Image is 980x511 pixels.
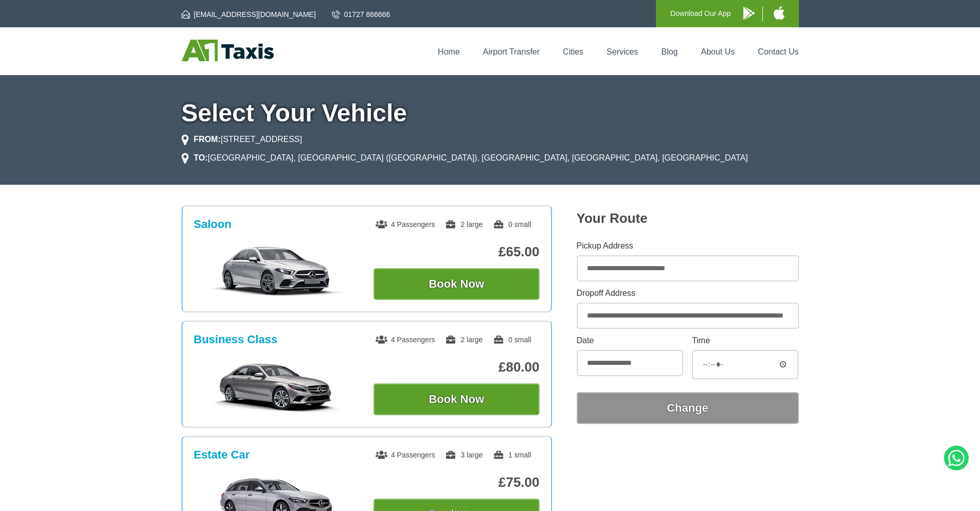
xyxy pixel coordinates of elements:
[445,336,483,344] span: 2 large
[194,218,231,231] h3: Saloon
[743,7,755,20] img: A1 Taxis Android App
[194,333,278,346] h3: Business Class
[373,268,540,300] button: Book Now
[563,47,583,56] a: Cities
[577,242,799,250] label: Pickup Address
[774,6,785,20] img: A1 Taxis iPhone App
[376,451,435,459] span: 4 Passengers
[373,474,540,490] p: £75.00
[199,245,354,297] img: Saloon
[661,47,678,56] a: Blog
[194,153,208,162] strong: TO:
[577,210,799,226] h2: Your Route
[483,47,540,56] a: Airport Transfer
[194,448,250,462] h3: Estate Car
[493,451,531,459] span: 1 small
[577,289,799,297] label: Dropoff Address
[182,152,748,164] li: [GEOGRAPHIC_DATA], [GEOGRAPHIC_DATA] ([GEOGRAPHIC_DATA]), [GEOGRAPHIC_DATA], [GEOGRAPHIC_DATA], [...
[607,47,638,56] a: Services
[376,336,435,344] span: 4 Passengers
[182,9,316,20] a: [EMAIL_ADDRESS][DOMAIN_NAME]
[577,337,683,345] label: Date
[438,47,460,56] a: Home
[182,101,799,126] h1: Select Your Vehicle
[692,337,798,345] label: Time
[373,383,540,415] button: Book Now
[376,220,435,228] span: 4 Passengers
[194,135,221,144] strong: FROM:
[332,9,390,20] a: 01727 866666
[445,451,483,459] span: 3 large
[445,220,483,228] span: 2 large
[373,244,540,260] p: £65.00
[182,40,274,61] img: A1 Taxis St Albans LTD
[577,392,799,424] button: Change
[182,133,302,146] li: [STREET_ADDRESS]
[493,336,531,344] span: 0 small
[493,220,531,228] span: 0 small
[199,361,354,412] img: Business Class
[758,47,798,56] a: Contact Us
[670,7,731,20] p: Download Our App
[373,359,540,375] p: £80.00
[701,47,735,56] a: About Us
